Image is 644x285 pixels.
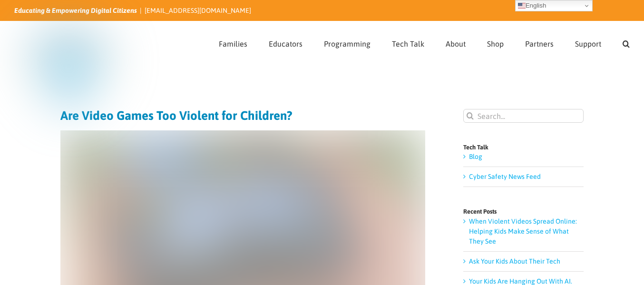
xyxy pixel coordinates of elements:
[518,2,526,10] img: en
[14,7,137,14] i: Educating & Empowering Digital Citizens
[446,40,466,48] span: About
[487,40,504,48] span: Shop
[623,21,630,63] a: Search
[60,109,425,122] h1: Are Video Games Too Violent for Children?
[219,40,247,48] span: Families
[14,24,123,119] img: Savvy Cyber Kids Logo
[219,21,630,63] nav: Main Menu
[525,21,554,63] a: Partners
[525,40,554,48] span: Partners
[392,40,424,48] span: Tech Talk
[269,21,302,63] a: Educators
[145,7,251,14] a: [EMAIL_ADDRESS][DOMAIN_NAME]
[469,217,577,245] a: When Violent Videos Spread Online: Helping Kids Make Sense of What They See
[324,40,371,48] span: Programming
[463,109,477,123] input: Search
[392,21,424,63] a: Tech Talk
[469,257,560,265] a: Ask Your Kids About Their Tech
[575,40,601,48] span: Support
[446,21,466,63] a: About
[324,21,371,63] a: Programming
[487,21,504,63] a: Shop
[469,173,541,180] a: Cyber Safety News Feed
[269,40,302,48] span: Educators
[463,109,584,123] input: Search...
[219,21,247,63] a: Families
[469,153,482,160] a: Blog
[463,208,584,215] h4: Recent Posts
[463,144,584,150] h4: Tech Talk
[575,21,601,63] a: Support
